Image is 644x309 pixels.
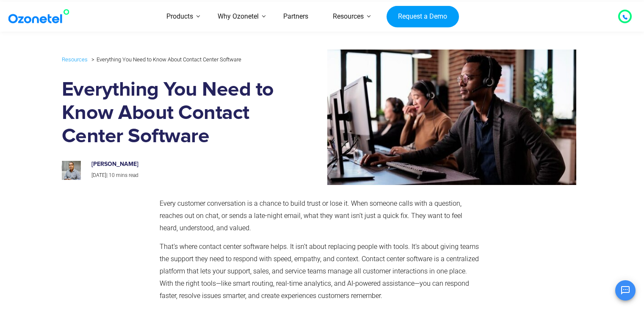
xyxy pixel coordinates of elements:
a: Why Ozonetel [205,2,271,32]
span: 10 [109,172,115,178]
span: That’s where contact center software helps. It isn’t about replacing people with tools. It’s abou... [160,243,479,299]
img: what is contact center software [285,50,576,185]
span: [DATE] [91,172,106,178]
li: Everything You Need to Know About Contact Center Software [89,54,241,65]
a: Resources [62,55,88,64]
h6: [PERSON_NAME] [91,161,270,168]
h1: Everything You Need to Know About Contact Center Software [62,78,279,148]
a: Request a Demo [387,6,459,28]
a: Products [154,2,205,32]
button: Open chat [615,280,636,301]
p: | [91,171,270,180]
img: prashanth-kancherla_avatar-200x200.jpeg [62,161,81,180]
span: Every customer conversation is a chance to build trust or lose it. When someone calls with a ques... [160,199,462,232]
span: mins read [116,172,138,178]
a: Resources [321,2,376,32]
a: Partners [271,2,321,32]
